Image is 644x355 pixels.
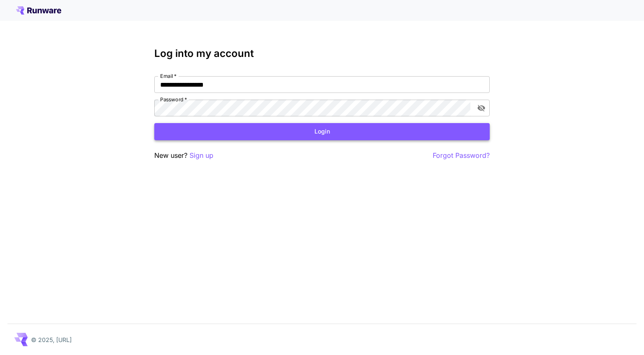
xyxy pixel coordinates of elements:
[160,72,177,80] label: Email
[474,100,489,116] button: toggle password visibility
[31,335,72,344] p: © 2025, [URL]
[190,150,213,161] button: Sign up
[160,96,187,103] label: Password
[154,48,490,59] h3: Log into my account
[154,150,213,161] p: New user?
[154,123,490,140] button: Login
[433,150,490,161] button: Forgot Password?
